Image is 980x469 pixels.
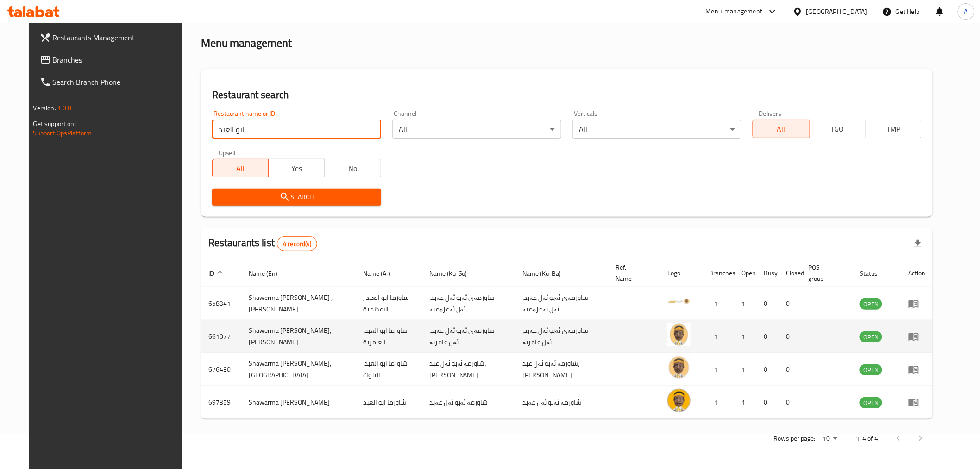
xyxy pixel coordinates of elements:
span: Search [220,191,374,203]
div: Menu-management [706,6,763,17]
a: Support.OpsPlatform [33,127,92,139]
td: شاورما ابو العبد [356,386,422,419]
td: Shawerma [PERSON_NAME] , [PERSON_NAME] [242,287,356,320]
div: All [572,120,741,139]
div: All [392,120,561,139]
button: All [753,120,809,138]
label: Upsell [219,150,236,156]
span: Name (En) [249,268,290,279]
span: Search Branch Phone [53,76,185,88]
div: Menu [908,331,925,342]
td: 0 [779,386,801,419]
td: شاورما ابو العبد، العامرية [356,320,422,353]
span: All [757,122,805,136]
div: Menu [908,397,925,408]
th: Branches [702,259,734,287]
td: 0 [779,320,801,353]
button: Search [212,189,381,206]
td: 0 [756,386,779,419]
td: 0 [779,287,801,320]
td: شاورمەی ئەبو ئەل عەبد، ئەل عامریە [515,320,608,353]
a: Restaurants Management [32,26,192,49]
td: 661077 [201,320,242,353]
div: Menu [908,298,925,309]
button: Yes [268,159,325,177]
div: OPEN [860,331,882,342]
span: 1.0.0 [57,102,72,114]
p: Rows per page: [773,433,815,444]
span: OPEN [860,398,882,408]
input: Search for restaurant name or ID.. [212,120,381,139]
span: Version: [33,102,56,114]
span: 4 record(s) [277,240,317,248]
td: شاورمەی ئەبو ئەل عەبد، ئەل ئەعزەمیە [515,287,608,320]
button: TMP [865,120,922,138]
td: 1 [702,320,734,353]
th: Closed [779,259,801,287]
div: Export file [907,233,929,255]
td: شاورمەی ئەبو ئەل عەبد، ئەل عامریە [422,320,515,353]
span: Ref. Name [616,262,649,284]
td: 697359 [201,386,242,419]
span: Status [860,268,890,279]
div: OPEN [860,364,882,375]
td: شاورمە ئەبو ئەل عەبد [422,386,515,419]
label: Delivery [759,110,782,117]
span: Name (Ku-Ba) [522,268,573,279]
span: OPEN [860,299,882,310]
a: Branches [32,49,192,71]
table: enhanced table [201,259,933,419]
span: Name (Ku-So) [429,268,479,279]
span: Name (Ar) [364,268,403,279]
span: All [216,162,265,175]
td: Shawarma [PERSON_NAME] [242,386,356,419]
td: 658341 [201,287,242,320]
td: 0 [756,287,779,320]
td: شاورمە ئەبو ئەل عەبد [515,386,608,419]
span: POS group [808,262,841,284]
td: شاورمەی ئەبو ئەل عەبد، ئەل ئەعزەمیە [422,287,515,320]
button: TGO [809,120,866,138]
span: Branches [53,54,185,65]
div: OPEN [860,298,882,310]
td: 0 [779,353,801,386]
p: 1-4 of 4 [856,433,878,444]
td: شاورمە ئەبو ئەل عبد، [PERSON_NAME] [515,353,608,386]
span: A [964,6,968,17]
span: Yes [272,162,321,175]
th: Action [901,259,933,287]
td: شاورما ابو العبد , الاعظمية [356,287,422,320]
td: Shawarma [PERSON_NAME], [GEOGRAPHIC_DATA] [242,353,356,386]
button: No [324,159,381,177]
td: 676430 [201,353,242,386]
td: 1 [734,353,756,386]
span: TMP [869,122,918,136]
td: 0 [756,320,779,353]
th: Open [734,259,756,287]
td: 0 [756,353,779,386]
td: شاورما ابو العبد، البنوك [356,353,422,386]
h2: Restaurant search [212,88,922,102]
img: Shawerma Abu Alabd , Al aadhameya [667,290,691,313]
td: 1 [702,287,734,320]
button: All [212,159,269,177]
span: Get support on: [33,118,76,130]
td: 1 [734,386,756,419]
span: OPEN [860,365,882,375]
span: ID [208,268,226,279]
span: TGO [813,122,862,136]
td: 1 [734,320,756,353]
td: Shawerma [PERSON_NAME], [PERSON_NAME] [242,320,356,353]
div: Total records count [277,236,317,251]
h2: Restaurants list [208,236,317,251]
th: Busy [756,259,779,287]
td: 1 [702,353,734,386]
div: [GEOGRAPHIC_DATA] [806,6,867,17]
td: شاورمە ئەبو ئەل عبد، [PERSON_NAME] [422,353,515,386]
span: OPEN [860,332,882,342]
td: 1 [734,287,756,320]
div: Rows per page: [819,432,841,446]
a: Search Branch Phone [32,71,192,93]
span: No [328,162,377,175]
div: Menu [908,364,925,375]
